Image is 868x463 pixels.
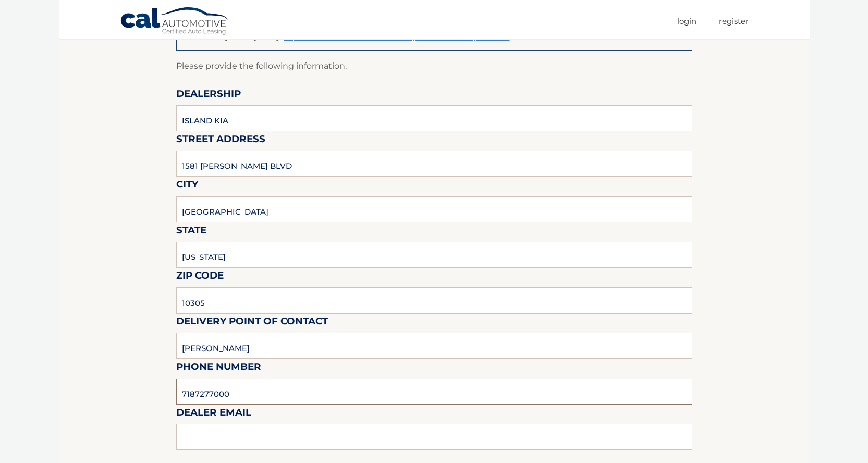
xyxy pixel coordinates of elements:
label: City [176,177,198,196]
label: Phone Number [176,359,261,378]
label: Zip Code [176,268,224,287]
label: Dealership [176,86,241,105]
a: Login [677,12,696,30]
label: State [176,222,206,242]
p: Please provide the following information. [176,59,692,73]
label: Delivery Point of Contact [176,314,328,333]
a: Cal Automotive [120,7,229,37]
label: Dealer Email [176,405,251,424]
label: Street Address [176,131,265,151]
a: Register [719,12,749,30]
